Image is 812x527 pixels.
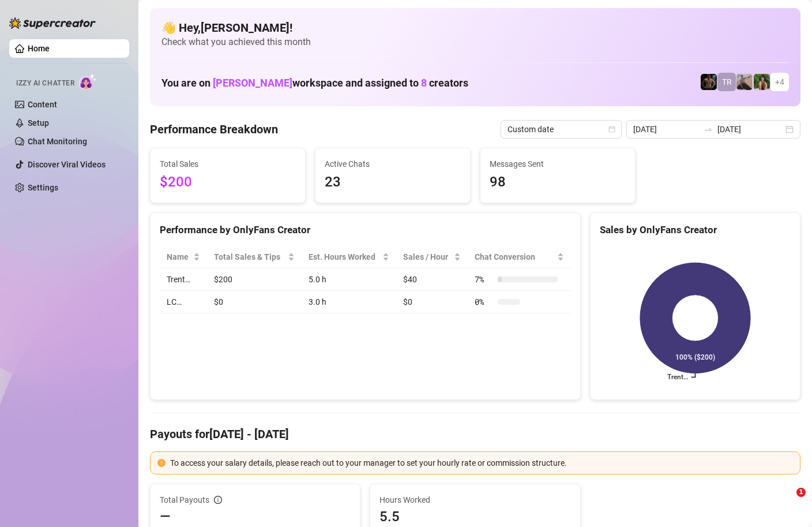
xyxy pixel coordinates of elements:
[214,251,285,263] span: Total Sales & Tips
[161,77,468,89] h1: You are on workspace and assigned to creators
[207,246,301,268] th: Total Sales & Tips
[160,158,296,170] span: Total Sales
[796,488,806,497] span: 1
[160,507,171,526] span: —
[161,36,789,48] span: Check what you achieved this month
[160,171,296,193] span: $200
[379,507,570,526] span: 5.5
[167,251,191,263] span: Name
[309,251,380,263] div: Est. Hours Worked
[157,459,166,467] span: exclamation-circle
[28,118,49,128] a: Setup
[396,291,468,313] td: $0
[213,77,292,89] span: [PERSON_NAME]
[704,125,713,134] span: swap-right
[79,73,97,90] img: AI Chatter
[28,100,57,109] a: Content
[28,44,50,53] a: Home
[9,17,96,29] img: logo-BBDzfeDw.svg
[754,74,770,90] img: Nathaniel
[722,76,732,88] span: TR
[736,74,753,90] img: LC
[160,291,207,313] td: LC…
[421,77,427,89] span: 8
[28,160,106,169] a: Discover Viral Videos
[717,123,783,136] input: End date
[775,76,784,88] span: + 4
[704,125,713,134] span: to
[633,123,699,136] input: Start date
[160,268,207,291] td: Trent…
[403,251,452,263] span: Sales / Hour
[325,171,461,193] span: 23
[490,171,626,193] span: 98
[475,273,493,286] span: 7 %
[379,494,570,506] span: Hours Worked
[396,268,468,291] td: $40
[608,126,615,133] span: calendar
[170,457,793,469] div: To access your salary details, please reach out to your manager to set your hourly rate or commis...
[28,137,87,146] a: Chat Monitoring
[475,251,554,263] span: Chat Conversion
[773,488,800,515] iframe: Intercom live chat
[302,291,396,313] td: 3.0 h
[160,222,571,238] div: Performance by OnlyFans Creator
[302,268,396,291] td: 5.0 h
[150,121,278,137] h4: Performance Breakdown
[207,291,301,313] td: $0
[475,296,493,308] span: 0 %
[507,121,615,138] span: Custom date
[701,74,717,90] img: Trent
[490,158,626,170] span: Messages Sent
[160,246,207,268] th: Name
[214,496,222,504] span: info-circle
[396,246,468,268] th: Sales / Hour
[160,494,209,506] span: Total Payouts
[600,222,791,238] div: Sales by OnlyFans Creator
[667,373,687,382] text: Trent…
[150,426,800,442] h4: Payouts for [DATE] - [DATE]
[325,158,461,170] span: Active Chats
[468,246,570,268] th: Chat Conversion
[16,78,74,89] span: Izzy AI Chatter
[28,183,58,192] a: Settings
[161,20,789,36] h4: 👋 Hey, [PERSON_NAME] !
[207,268,301,291] td: $200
